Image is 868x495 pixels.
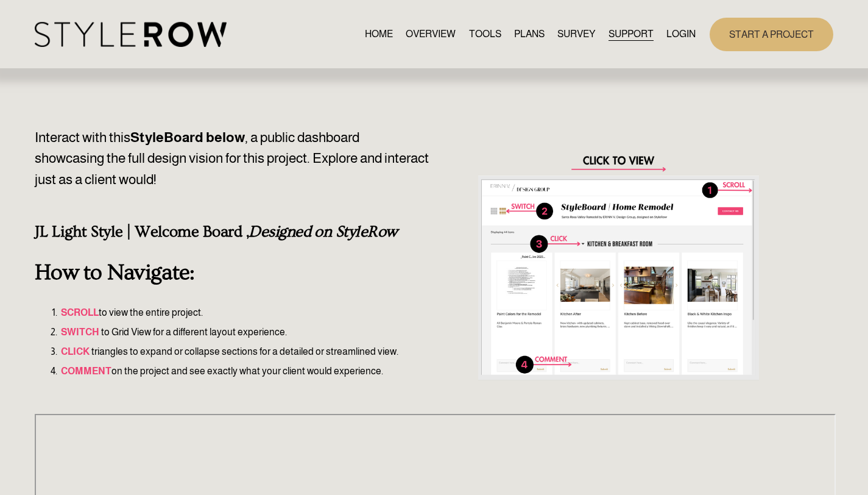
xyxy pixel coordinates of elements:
[35,260,194,285] strong: How to Navigate:
[666,26,696,43] a: LOGIN
[365,26,393,43] a: HOME
[514,26,545,43] a: PLANS
[61,346,90,357] strong: CLICK
[35,22,227,47] img: StyleRow
[59,325,464,340] p: to Grid View for a different layout experience.
[249,223,397,241] em: Designed on StyleRow
[61,366,111,376] strong: COMMENT
[609,27,654,41] span: SUPPORT
[59,344,464,359] p: triangles to expand or collapse sections for a detailed or streamlined view.
[609,26,654,43] a: folder dropdown
[130,129,245,145] strong: StyleBoard below
[710,18,833,51] a: START A PROJECT
[59,305,464,320] p: to view the entire project.
[406,26,456,43] a: OVERVIEW
[557,26,595,43] a: SURVEY
[469,26,501,43] a: TOOLS
[61,327,99,337] strong: SWITCH
[61,307,99,318] strong: SCROLL
[59,364,464,379] p: on the project and see exactly what your client would experience.
[35,223,397,241] strong: JL Light Style | Welcome Board ,
[35,127,431,190] p: Interact with this , a public dashboard showcasing the full design vision for this project. Explo...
